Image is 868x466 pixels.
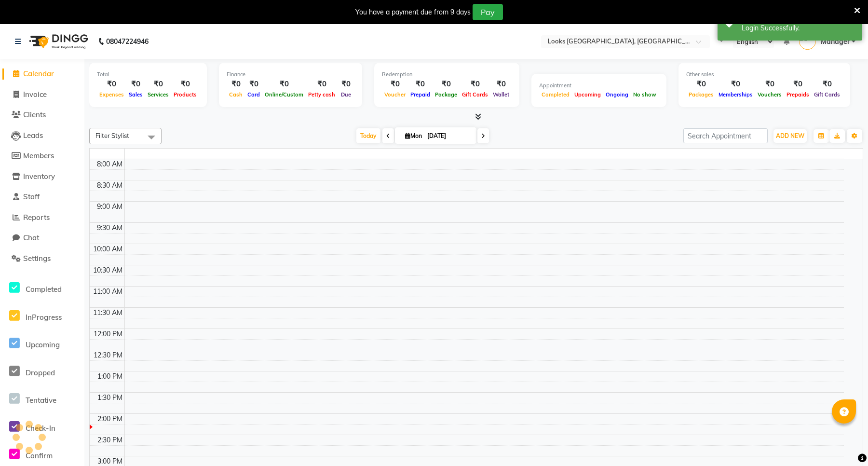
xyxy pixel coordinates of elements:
[23,213,50,222] span: Reports
[23,254,51,263] span: Settings
[91,287,124,297] div: 11:00 AM
[23,192,40,201] span: Staff
[631,91,659,98] span: No show
[382,70,512,79] div: Redemption
[355,7,471,17] div: You have a payment due from 9 days
[23,131,43,140] span: Leads
[686,79,716,90] div: ₹0
[603,91,631,98] span: Ongoing
[460,79,490,90] div: ₹0
[95,223,124,233] div: 9:30 AM
[686,91,716,98] span: Packages
[433,79,460,90] div: ₹0
[97,91,126,98] span: Expenses
[26,340,60,349] span: Upcoming
[171,91,199,98] span: Products
[382,91,408,98] span: Voucher
[95,159,124,169] div: 8:00 AM
[306,91,338,98] span: Petty cash
[490,79,512,90] div: ₹0
[245,79,262,90] div: ₹0
[126,79,145,90] div: ₹0
[2,130,82,141] a: Leads
[686,70,842,79] div: Other sales
[26,313,62,322] span: InProgress
[2,171,82,182] a: Inventory
[23,90,47,99] span: Invoice
[97,70,199,79] div: Total
[2,233,82,244] a: Chat
[827,427,858,456] iframe: chat widget
[91,308,124,318] div: 11:30 AM
[338,79,354,90] div: ₹0
[755,91,784,98] span: Vouchers
[812,79,842,90] div: ₹0
[306,79,338,90] div: ₹0
[2,151,82,162] a: Members
[382,79,408,90] div: ₹0
[539,82,659,90] div: Appointment
[227,91,245,98] span: Cash
[755,79,784,90] div: ₹0
[171,79,199,90] div: ₹0
[145,91,171,98] span: Services
[572,91,603,98] span: Upcoming
[773,129,807,143] button: ADD NEW
[92,329,124,339] div: 12:00 PM
[23,110,46,119] span: Clients
[716,91,755,98] span: Memberships
[95,180,124,191] div: 8:30 AM
[539,91,572,98] span: Completed
[92,350,124,360] div: 12:30 PM
[23,69,54,78] span: Calendar
[26,285,62,294] span: Completed
[339,91,353,98] span: Due
[95,371,124,382] div: 1:00 PM
[784,91,812,98] span: Prepaids
[2,212,82,223] a: Reports
[776,132,804,139] span: ADD NEW
[91,265,124,275] div: 10:30 AM
[26,451,53,460] span: Confirm
[26,368,55,377] span: Dropped
[742,23,855,33] div: Login Successfully.
[97,79,126,90] div: ₹0
[403,132,424,139] span: Mon
[262,91,306,98] span: Online/Custom
[2,89,82,100] a: Invoice
[25,28,91,55] img: logo
[95,202,124,212] div: 9:00 AM
[812,91,842,98] span: Gift Cards
[408,91,433,98] span: Prepaid
[433,91,460,98] span: Package
[95,393,124,403] div: 1:30 PM
[2,192,82,203] a: Staff
[2,110,82,121] a: Clients
[490,91,512,98] span: Wallet
[227,70,354,79] div: Finance
[126,91,145,98] span: Sales
[26,396,56,405] span: Tentative
[784,79,812,90] div: ₹0
[2,69,82,80] a: Calendar
[408,79,433,90] div: ₹0
[106,28,149,55] b: 08047224946
[262,79,306,90] div: ₹0
[23,151,54,160] span: Members
[424,129,473,143] input: 2025-09-01
[683,128,768,143] input: Search Appointment
[821,37,850,47] span: Manager
[716,79,755,90] div: ₹0
[95,435,124,445] div: 2:30 PM
[95,414,124,424] div: 2:00 PM
[23,172,55,181] span: Inventory
[460,91,490,98] span: Gift Cards
[91,244,124,254] div: 10:00 AM
[2,253,82,264] a: Settings
[227,79,245,90] div: ₹0
[245,91,262,98] span: Card
[145,79,171,90] div: ₹0
[23,233,39,242] span: Chat
[473,4,503,20] button: Pay
[356,128,380,143] span: Today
